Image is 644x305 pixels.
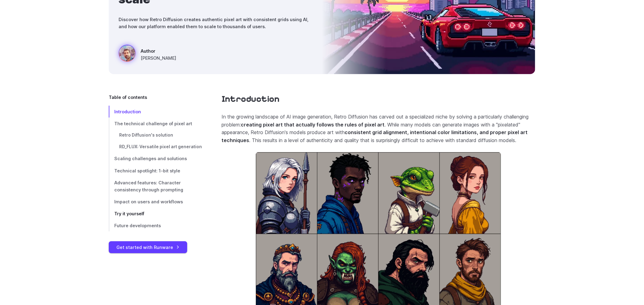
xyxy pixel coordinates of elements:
[119,16,312,30] p: Discover how Retro Diffusion creates authentic pixel art with consistent grids using AI, and how ...
[109,152,202,164] a: Scaling challenges and solutions
[109,94,147,101] span: Table of contents
[114,223,161,228] span: Future developments
[222,94,279,104] a: Introduction
[109,141,202,153] a: RD_FLUX: Versatile pixel art generation
[114,156,187,161] span: Scaling challenges and solutions
[109,220,202,232] a: Future developments
[119,133,173,137] span: Retro Diffusion's solution
[241,122,385,128] strong: creating pixel art that actually follows the rules of pixel art
[109,196,202,208] a: Impact on users and workflows
[114,109,141,114] span: Introduction
[119,144,202,149] span: RD_FLUX: Versatile pixel art generation
[114,121,192,126] span: The technical challenge of pixel art
[109,177,202,196] a: Advanced features: Character consistency through prompting
[109,118,202,130] a: The technical challenge of pixel art
[114,199,183,204] span: Impact on users and workflows
[141,55,176,62] span: [PERSON_NAME]
[114,211,144,216] span: Try it yourself
[222,113,535,144] p: In the growing landscape of AI image generation, Retro Diffusion has carved out a specialized nic...
[114,168,180,173] span: Technical spotlight: 1-bit style
[119,45,176,64] a: a red sports car on a futuristic highway with a sunset and city skyline in the background, styled...
[109,130,202,141] a: Retro Diffusion's solution
[109,241,187,253] a: Get started with Runware
[114,180,183,192] span: Advanced features: Character consistency through prompting
[109,165,202,177] a: Technical spotlight: 1-bit style
[141,47,176,55] span: Author
[109,208,202,220] a: Try it yourself
[109,106,202,118] a: Introduction
[222,129,528,143] strong: consistent grid alignment, intentional color limitations, and proper pixel art techniques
